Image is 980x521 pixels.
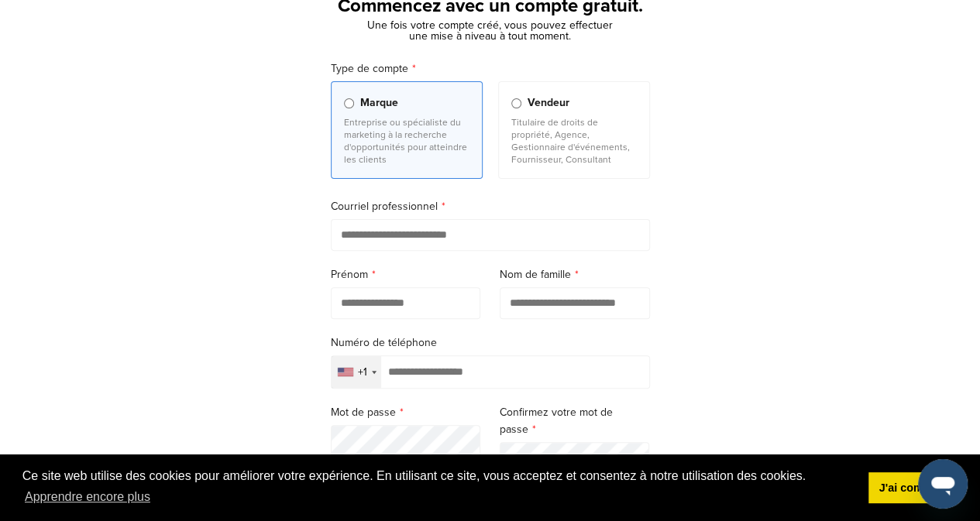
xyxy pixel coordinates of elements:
font: Une fois votre compte créé, vous pouvez effectuer une mise à niveau à tout moment. [367,19,613,43]
font: Marque [360,96,398,109]
font: Mot de passe [331,406,396,419]
input: Vendeur Titulaire de droits de propriété, Agence, Gestionnaire d'événements, Fournisseur, Consultant [511,98,521,108]
a: ignorer le message de cookie [868,472,958,503]
font: Entreprise ou spécialiste du marketing à la recherche d'opportunités pour atteindre les clients [344,117,467,165]
font: J'ai compris! [879,482,947,494]
font: Type de compte [331,62,408,75]
font: Ce site web utilise des cookies pour améliorer votre expérience. En utilisant ce site, vous accep... [22,469,806,482]
font: Prénom [331,268,368,281]
font: Apprendre encore plus [25,490,150,503]
font: Titulaire de droits de propriété, Agence, Gestionnaire d'événements, Fournisseur, Consultant [511,117,630,165]
iframe: Bouton de lancement de la fenêtre de messagerie [918,459,968,509]
input: Marque Entreprise ou spécialiste du marketing à la recherche d'opportunités pour atteindre les cl... [344,98,354,108]
a: en savoir plus sur les cookies [22,485,153,509]
font: Courriel professionnel [331,200,438,213]
font: Nom de famille [500,268,571,281]
font: Vendeur [528,96,569,109]
div: Pays sélectionné [332,356,381,388]
font: Confirmez votre mot de passe [500,406,613,436]
font: Numéro de téléphone [331,336,437,349]
font: +1 [358,365,367,379]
